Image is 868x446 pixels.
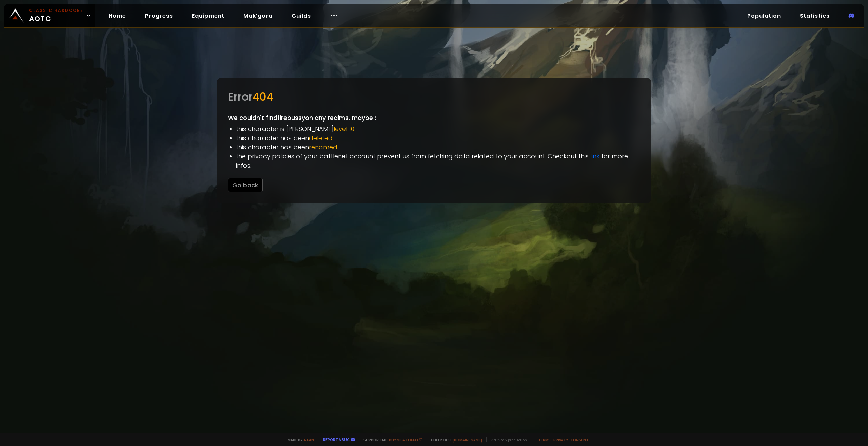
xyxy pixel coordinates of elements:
span: Checkout [427,437,482,442]
span: Made by [283,437,314,442]
button: Go back [228,178,263,192]
li: this character is [PERSON_NAME] [236,124,640,133]
a: Consent [571,437,589,442]
a: Terms [538,437,551,442]
li: this character has been [236,143,640,152]
span: 404 [253,89,273,104]
li: the privacy policies of your battlenet account prevent us from fetching data related to your acco... [236,152,640,170]
a: Equipment [186,9,230,23]
div: Error [228,89,640,105]
small: Classic Hardcore [29,7,83,14]
span: renamed [309,143,337,151]
a: Progress [140,9,178,23]
a: Report a bug [323,437,350,442]
a: Buy me a coffee [389,437,422,442]
a: [DOMAIN_NAME] [453,437,482,442]
span: deleted [309,134,333,142]
a: Population [742,9,786,23]
a: link [590,152,599,161]
span: level 10 [334,125,354,133]
span: Support me, [359,437,422,442]
a: Privacy [553,437,568,442]
a: Home [103,9,132,23]
a: Classic HardcoreAOTC [4,4,95,27]
a: Statistics [794,9,835,23]
li: this character has been [236,133,640,143]
span: AOTC [29,7,83,24]
a: Mak'gora [238,9,278,23]
div: We couldn't find firebussy on any realms, maybe : [217,78,651,203]
a: Go back [228,181,263,189]
a: a fan [304,437,314,442]
span: v. d752d5 - production [486,437,527,442]
a: Guilds [286,9,316,23]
